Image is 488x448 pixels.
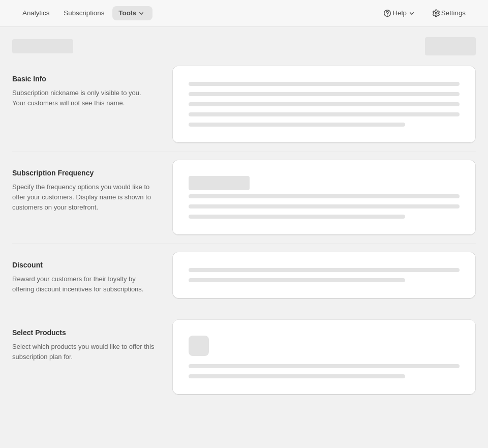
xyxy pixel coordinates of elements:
button: Subscriptions [57,6,110,20]
h2: Basic Info [12,74,156,84]
p: Subscription nickname is only visible to you. Your customers will not see this name. [12,88,156,108]
button: Analytics [16,6,55,20]
p: Specify the frequency options you would like to offer your customers. Display name is shown to cu... [12,182,156,213]
span: Settings [441,9,466,17]
span: Tools [118,9,136,17]
span: Subscriptions [64,9,104,17]
button: Help [376,6,422,20]
p: Select which products you would like to offer this subscription plan for. [12,342,156,362]
span: Help [392,9,406,17]
p: Reward your customers for their loyalty by offering discount incentives for subscriptions. [12,274,156,294]
button: Tools [112,6,152,20]
button: Settings [425,6,472,20]
h2: Discount [12,260,156,270]
h2: Select Products [12,327,156,338]
h2: Subscription Frequency [12,168,156,178]
span: Analytics [22,9,49,17]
